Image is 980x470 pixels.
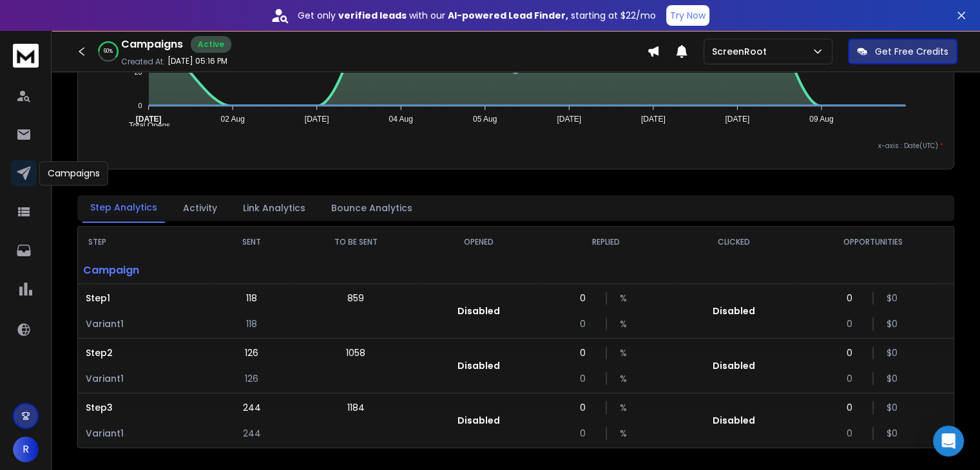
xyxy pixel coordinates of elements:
[847,346,860,359] p: 0
[82,193,165,223] button: Step Analytics
[139,102,142,109] tspan: 0
[457,305,500,317] p: Disabled
[848,39,957,64] button: Get Free Credits
[887,346,899,359] p: $ 0
[620,372,633,385] p: %
[887,317,899,330] p: $ 0
[168,56,227,66] p: [DATE] 05:16 PM
[713,414,755,427] p: Disabled
[847,372,860,385] p: 0
[86,401,204,414] p: Step 3
[580,372,593,385] p: 0
[88,141,943,151] p: x-axis : Date(UTC)
[136,115,162,124] tspan: [DATE]
[713,359,755,372] p: Disabled
[887,427,899,440] p: $ 0
[212,227,291,258] th: SENT
[86,372,204,385] p: Variant 1
[580,317,593,330] p: 0
[119,121,170,130] span: Total Opens
[243,401,261,414] p: 244
[347,292,364,305] p: 859
[847,427,860,440] p: 0
[457,359,500,372] p: Disabled
[580,427,593,440] p: 0
[346,346,365,359] p: 1058
[135,68,142,75] tspan: 20
[675,227,793,258] th: CLICKED
[641,115,666,124] tspan: [DATE]
[78,227,212,258] th: STEP
[338,9,407,22] strong: verified leads
[537,227,675,258] th: REPLIED
[887,401,899,414] p: $ 0
[121,57,165,67] p: Created At:
[305,115,329,124] tspan: [DATE]
[620,427,633,440] p: %
[86,317,204,330] p: Variant 1
[875,45,948,58] p: Get Free Credits
[246,317,257,330] p: 118
[933,426,964,456] div: Open Intercom Messenger
[298,9,656,22] p: Get only with our starting at $22/mo
[246,292,257,305] p: 118
[291,227,420,258] th: TO BE SENT
[847,317,860,330] p: 0
[580,401,593,414] p: 0
[847,401,860,414] p: 0
[221,115,245,124] tspan: 02 Aug
[712,45,772,58] p: ScreenRoot
[86,346,204,359] p: Step 2
[557,115,582,124] tspan: [DATE]
[809,115,833,124] tspan: 09 Aug
[389,115,413,124] tspan: 04 Aug
[175,194,225,222] button: Activity
[86,292,204,305] p: Step 1
[847,292,860,305] p: 0
[713,305,755,317] p: Disabled
[104,48,113,55] p: 60 %
[887,372,899,385] p: $ 0
[457,414,500,427] p: Disabled
[245,372,258,385] p: 126
[13,44,39,68] img: logo
[243,427,261,440] p: 244
[620,292,633,305] p: %
[670,9,706,22] p: Try Now
[121,37,183,52] h1: Campaigns
[887,292,899,305] p: $ 0
[245,346,258,359] p: 126
[620,401,633,414] p: %
[620,346,633,359] p: %
[323,194,420,222] button: Bounce Analytics
[13,437,39,462] button: R
[191,36,231,53] div: Active
[580,346,593,359] p: 0
[420,227,537,258] th: OPENED
[473,115,497,124] tspan: 05 Aug
[448,9,568,22] strong: AI-powered Lead Finder,
[580,292,593,305] p: 0
[666,5,709,26] button: Try Now
[793,227,954,258] th: OPPORTUNITIES
[39,161,108,185] div: Campaigns
[620,317,633,330] p: %
[86,427,204,440] p: Variant 1
[725,115,750,124] tspan: [DATE]
[347,401,365,414] p: 1184
[78,258,212,283] p: Campaign
[235,194,313,222] button: Link Analytics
